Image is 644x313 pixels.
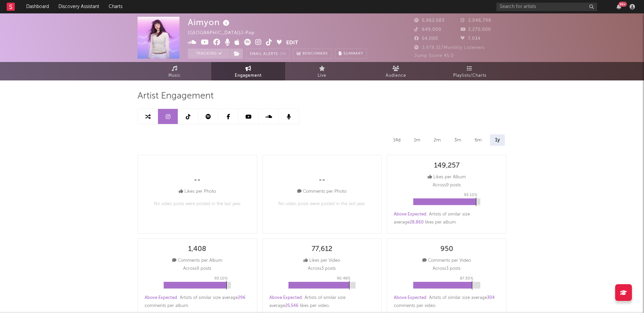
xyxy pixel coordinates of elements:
div: Likes per Video [304,257,340,265]
span: 2,270,000 [461,27,491,32]
div: Likes per Album [428,173,466,181]
div: 149,257 [434,162,460,170]
span: 5,962,583 [414,18,444,23]
span: Jump Score: 45.0 [414,54,454,58]
div: 2m [429,134,446,146]
div: 6m [470,134,487,146]
div: 950 [440,245,453,253]
div: : Artists of similar size average likes per video . [269,294,375,310]
a: Live [285,62,359,80]
p: 93.10 % [464,191,477,199]
div: : Artists of similar size average likes per album . [394,210,499,227]
span: Playlists/Charts [453,72,486,80]
span: 3,978,317 Monthly Listeners [414,46,485,50]
div: 14d [388,134,406,146]
p: Across 3 posts [433,265,461,273]
input: Search for artists [496,3,597,11]
span: Above Expected [394,212,426,216]
div: [GEOGRAPHIC_DATA] | J-Pop [188,29,262,37]
span: Above Expected [145,296,177,300]
p: 90.48 % [337,274,351,283]
div: Aimyon [188,17,231,28]
span: Engagement [235,72,262,80]
span: Audience [386,72,406,80]
button: Summary [335,49,367,59]
p: Across 9 posts [433,181,461,189]
span: 28,860 [410,220,424,225]
a: Music [138,62,211,80]
button: Tracking [188,49,230,59]
p: No video posts were posted in the last year [154,200,241,208]
p: 87.30 % [460,274,473,283]
span: Live [318,72,326,80]
button: Email AlertsOn [246,49,290,59]
div: Comments per Photo [297,188,346,196]
span: 649,000 [414,27,441,32]
em: On [280,52,286,56]
div: 1m [409,134,425,146]
div: : Artists of similar size average comments per album . [145,294,250,310]
span: Above Expected [269,296,302,300]
div: 3m [449,134,466,146]
div: Likes per Photo [179,188,216,196]
div: Comments per Album [172,257,222,265]
span: 25,546 [285,304,299,308]
div: Comments per Video [422,257,471,265]
div: 1,408 [188,245,206,253]
span: Summary [343,52,363,56]
span: 296 [238,296,246,300]
a: Engagement [211,62,285,80]
a: Audience [359,62,433,80]
button: 99+ [616,4,621,9]
div: 77,612 [312,245,332,253]
span: 7,034 [461,37,481,41]
a: Benchmark [293,49,332,59]
span: Music [168,72,181,80]
p: 93.10 % [214,274,228,283]
span: Artist Engagement [138,92,214,100]
div: : Artists of similar size average comments per video . [394,294,499,310]
div: 99 + [619,2,627,7]
span: Above Expected [394,296,426,300]
div: 1y [490,134,505,146]
span: 54,000 [414,37,438,41]
div: -- [319,176,325,184]
p: Across 9 posts [183,265,211,273]
p: Across 3 posts [308,265,336,273]
span: 304 [487,296,495,300]
div: -- [194,176,201,184]
p: No video posts were posted in the last year [278,200,365,208]
button: Edit [286,39,298,47]
a: Playlists/Charts [433,62,506,80]
span: Benchmark [303,50,328,58]
span: 2,046,798 [461,18,491,23]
